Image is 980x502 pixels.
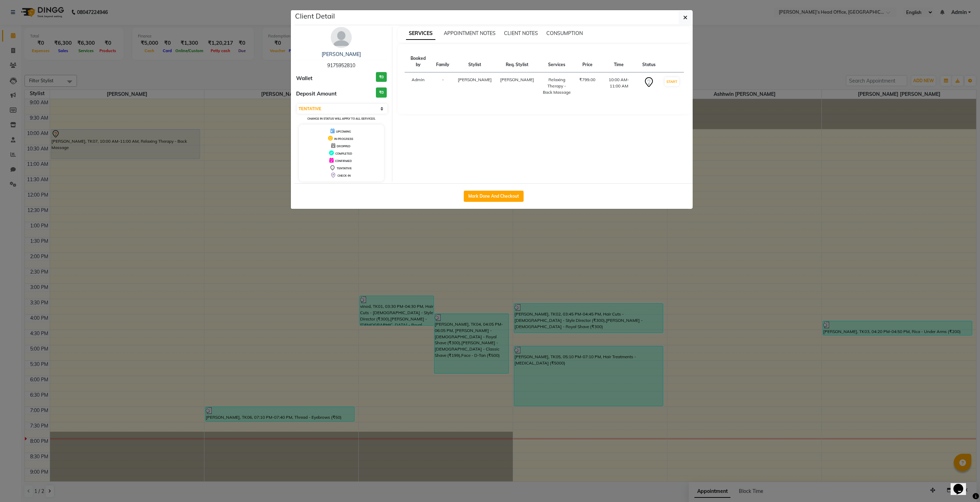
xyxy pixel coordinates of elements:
span: [PERSON_NAME] [500,77,534,82]
th: Time [600,51,638,72]
span: CHECK-IN [337,174,351,177]
span: 9175952810 [327,62,355,69]
th: Services [538,51,575,72]
span: UPCOMING [336,130,351,133]
th: Booked by [405,51,432,72]
span: CLIENT NOTES [504,30,538,36]
span: [PERSON_NAME] [458,77,492,82]
span: IN PROGRESS [334,137,353,141]
div: Relaxing Therapy - Back Massage [542,77,571,96]
span: Deposit Amount [296,90,337,98]
th: Price [575,51,600,72]
span: CONFIRMED [335,159,352,163]
th: Stylist [454,51,496,72]
iframe: chat widget [951,474,973,495]
span: SERVICES [406,27,435,40]
a: [PERSON_NAME] [322,51,361,57]
span: COMPLETED [335,152,352,155]
span: Wallet [296,75,313,83]
span: CONSUMPTION [546,30,583,36]
span: DROPPED [337,144,350,148]
div: ₹799.00 [579,77,595,83]
td: Admin [405,72,432,100]
th: Family [432,51,454,72]
th: Req. Stylist [496,51,538,72]
th: Status [638,51,660,72]
td: - [432,72,454,100]
small: Change in status will apply to all services. [307,117,376,120]
button: Mark Done And Checkout [464,191,524,202]
button: START [665,77,679,86]
span: APPOINTMENT NOTES [444,30,496,36]
img: avatar [331,27,352,48]
h3: ₹0 [376,72,387,82]
span: TENTATIVE [337,167,352,170]
td: 10:00 AM-11:00 AM [600,72,638,100]
h5: Client Detail [295,11,335,21]
h3: ₹0 [376,87,387,98]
